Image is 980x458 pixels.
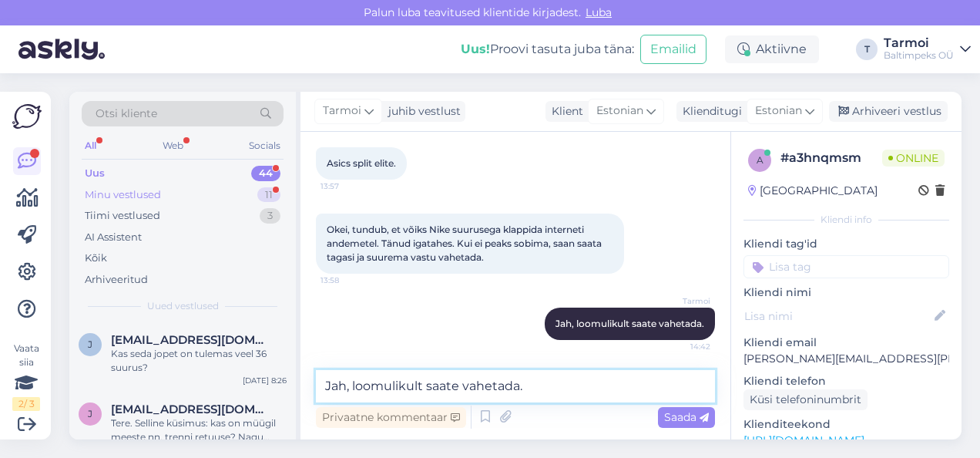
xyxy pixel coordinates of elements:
[321,274,378,286] span: 13:58
[243,375,287,386] div: [DATE] 8:26
[725,35,819,63] div: Aktiivne
[251,166,280,181] div: 44
[461,40,634,59] div: Proovi tasuta juba täna:
[743,416,949,433] p: Klienditeekond
[111,402,271,416] span: juulika.laanaru@mail.ee
[743,373,949,389] p: Kliendi telefon
[85,208,160,224] div: Tiimi vestlused
[85,230,142,245] div: AI Assistent
[884,37,971,62] a: TarmoiBaltimpeks OÜ
[85,251,107,266] div: Kõik
[111,347,287,375] div: Kas seda jopet on tulemas veel 36 suurus?
[327,224,604,263] span: Okei, tundub, et võiks Nike suurusega klappida interneti andemetel. Tänud igatahes. Kui ei peaks ...
[743,351,949,367] p: [PERSON_NAME][EMAIL_ADDRESS][PERSON_NAME][DOMAIN_NAME]
[755,103,802,120] span: Estonian
[82,136,99,156] div: All
[748,183,878,199] div: [GEOGRAPHIC_DATA]
[829,101,948,122] div: Arhiveeri vestlus
[664,410,709,424] span: Saada
[12,342,40,411] div: Vaata siia
[653,341,710,352] span: 14:42
[596,103,643,120] span: Estonian
[555,318,704,329] span: Jah, loomulikult saate vahetada.
[743,255,949,278] input: Lisa tag
[260,208,280,224] div: 3
[12,104,42,129] img: Askly Logo
[757,154,764,166] span: a
[676,103,742,120] div: Klienditugi
[780,149,882,167] div: # a3hnqmsm
[884,49,954,62] div: Baltimpeks OÜ
[321,180,378,192] span: 13:57
[743,433,864,447] a: [URL][DOMAIN_NAME]
[111,333,271,347] span: janamottus@gmail.com
[96,106,157,122] span: Otsi kliente
[882,150,945,167] span: Online
[884,37,954,49] div: Tarmoi
[85,166,105,181] div: Uus
[85,272,148,288] div: Arhiveeritud
[653,295,710,307] span: Tarmoi
[743,389,868,410] div: Küsi telefoninumbrit
[12,397,40,411] div: 2 / 3
[111,416,287,444] div: Tere. Selline küsimus: kas on müügil meeste nn. trenni retuuse? Nagu liibukad, et ilusti ümber ja...
[88,408,92,419] span: j
[743,335,949,351] p: Kliendi email
[88,338,92,350] span: j
[382,103,461,120] div: juhib vestlust
[246,136,284,156] div: Socials
[640,35,706,64] button: Emailid
[147,299,219,313] span: Uued vestlused
[461,42,490,56] b: Uus!
[257,187,280,203] div: 11
[323,103,361,120] span: Tarmoi
[85,187,161,203] div: Minu vestlused
[856,39,878,60] div: T
[743,236,949,252] p: Kliendi tag'id
[159,136,186,156] div: Web
[316,407,466,428] div: Privaatne kommentaar
[743,213,949,227] div: Kliendi info
[327,157,396,169] span: Asics split elite.
[581,5,616,19] span: Luba
[545,103,583,120] div: Klient
[744,308,931,325] input: Lisa nimi
[743,285,949,301] p: Kliendi nimi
